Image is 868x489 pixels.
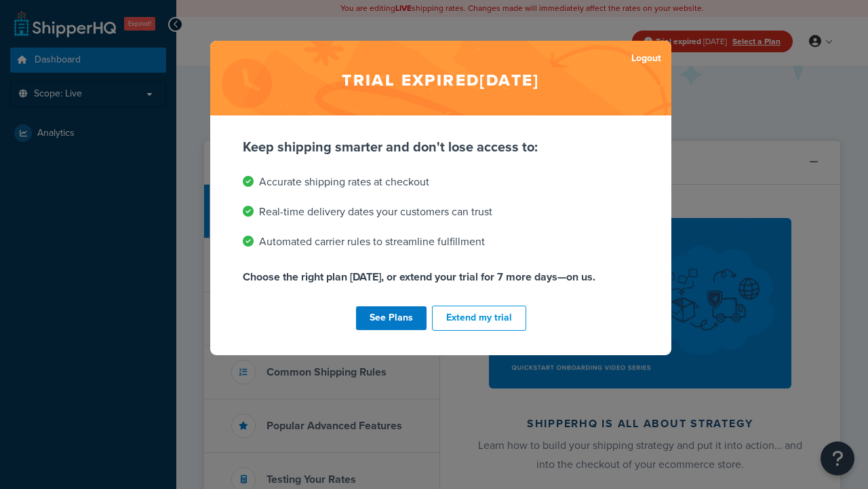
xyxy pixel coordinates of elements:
[243,268,639,287] p: Choose the right plan [DATE], or extend your trial for 7 more days—on us.
[356,306,427,330] a: See Plans
[243,173,639,192] li: Accurate shipping rates at checkout
[243,137,639,156] p: Keep shipping smarter and don't lose access to:
[243,202,639,221] li: Real-time delivery dates your customers can trust
[631,49,661,68] a: Logout
[432,306,526,331] button: Extend my trial
[210,41,671,115] h2: Trial expired [DATE]
[243,232,639,251] li: Automated carrier rules to streamline fulfillment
